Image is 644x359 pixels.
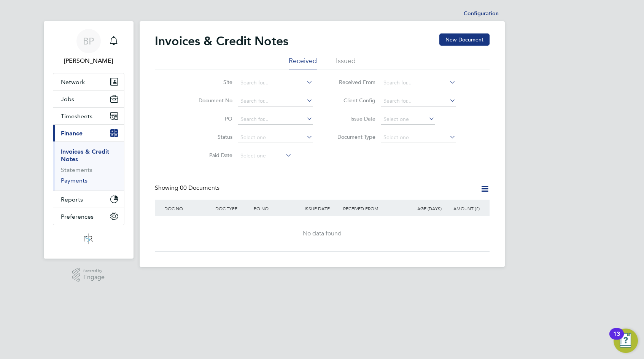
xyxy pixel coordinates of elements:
[189,133,232,140] label: Status
[439,33,490,46] button: New Document
[238,132,313,143] input: Select one
[53,91,124,107] button: Jobs
[614,329,638,353] button: Open Resource Center, 13 new notifications
[72,268,105,282] a: Powered byEngage
[332,133,375,140] label: Document Type
[83,268,105,274] span: Powered by
[189,97,232,104] label: Document No
[213,200,252,217] div: DOC TYPE
[252,200,303,217] div: PO NO
[464,6,499,21] li: Configuration
[61,213,94,220] span: Preferences
[381,132,456,143] input: Select one
[332,115,375,122] label: Issue Date
[83,36,94,46] span: BP
[381,78,456,88] input: Search for...
[341,200,405,217] div: RECEIVED FROM
[381,114,435,125] input: Select one
[53,108,124,124] button: Timesheets
[332,97,375,104] label: Client Config
[81,233,95,245] img: psrsolutions-logo-retina.png
[189,115,232,122] label: PO
[61,177,87,184] a: Payments
[238,96,313,106] input: Search for...
[61,166,92,173] a: Statements
[53,208,124,225] button: Preferences
[238,151,292,161] input: Select one
[61,113,92,120] span: Timesheets
[53,29,124,65] a: BP[PERSON_NAME]
[162,200,213,217] div: DOC NO
[61,78,85,86] span: Network
[405,200,444,217] div: AGE (DAYS)
[53,233,124,245] a: Go to home page
[444,200,482,217] div: AMOUNT (£)
[303,200,341,217] div: ISSUE DATE
[53,191,124,208] button: Reports
[336,56,356,70] li: Issued
[61,95,74,103] span: Jobs
[53,141,124,191] div: Finance
[613,334,620,344] div: 13
[332,79,375,86] label: Received From
[381,96,456,106] input: Search for...
[53,125,124,141] button: Finance
[61,148,109,163] a: Invoices & Credit Notes
[53,56,124,65] span: Ben Perkin
[238,114,313,125] input: Search for...
[83,274,105,281] span: Engage
[189,79,232,86] label: Site
[180,184,219,192] span: 00 Documents
[155,184,221,192] div: Showing
[162,230,482,238] div: No data found
[289,56,317,70] li: Received
[189,152,232,159] label: Paid Date
[238,78,313,88] input: Search for...
[61,196,83,203] span: Reports
[61,130,83,137] span: Finance
[44,21,134,259] nav: Main navigation
[155,33,288,49] h2: Invoices & Credit Notes
[53,73,124,90] button: Network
